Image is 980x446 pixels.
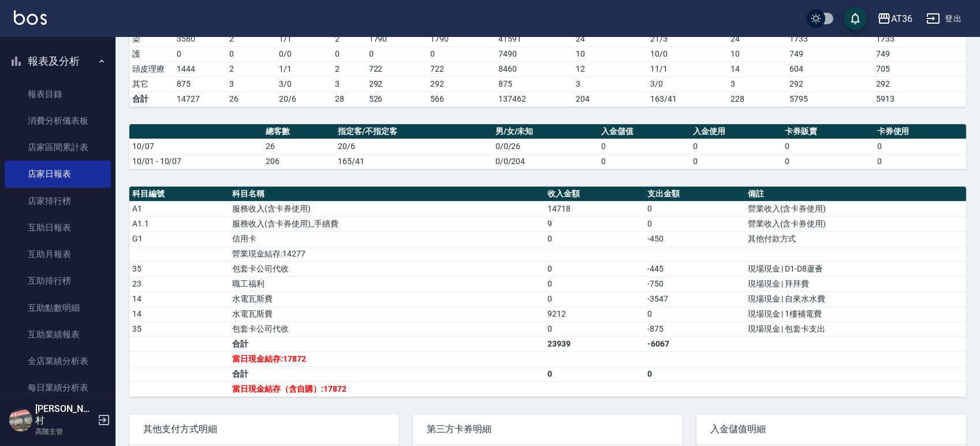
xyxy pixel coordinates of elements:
[5,161,111,187] a: 店家日報表
[229,351,545,366] td: 當日現金結存:17872
[129,46,174,61] td: 護
[5,267,111,294] a: 互助排行榜
[129,321,229,336] td: 35
[844,7,867,30] button: save
[545,201,644,216] td: 14718
[129,276,229,291] td: 23
[874,154,966,169] td: 0
[545,261,644,276] td: 0
[782,124,874,139] th: 卡券販賣
[129,76,174,91] td: 其它
[229,276,545,291] td: 職工福利
[495,31,573,46] td: 41591
[573,31,647,46] td: 24
[129,187,229,202] th: 科目編號
[647,61,728,76] td: 11 / 1
[129,187,966,397] table: a dense table
[787,46,873,61] td: 749
[891,12,912,26] div: AT36
[644,306,744,321] td: 0
[873,91,966,106] td: 5913
[598,154,690,169] td: 0
[129,201,229,216] td: A1
[276,76,331,91] td: 3 / 0
[493,154,598,169] td: 0/0/204
[5,107,111,134] a: 消費分析儀表板
[229,321,545,336] td: 包套卡公司代收
[229,261,545,276] td: 包套卡公司代收
[573,46,647,61] td: 10
[276,61,331,76] td: 1 / 1
[129,31,174,46] td: 染
[495,61,573,76] td: 8460
[5,321,111,348] a: 互助業績報表
[644,336,744,351] td: -6067
[427,61,495,76] td: 722
[545,276,644,291] td: 0
[332,46,366,61] td: 0
[644,201,744,216] td: 0
[143,423,385,435] span: 其他支付方式明細
[710,423,952,435] span: 入金儲值明細
[366,46,428,61] td: 0
[5,348,111,374] a: 全店業績分析表
[573,76,647,91] td: 3
[745,276,966,291] td: 現場現金 | 拜拜費
[366,61,428,76] td: 722
[427,91,495,106] td: 566
[14,10,47,25] img: Logo
[647,31,728,46] td: 21 / 3
[332,76,366,91] td: 3
[782,139,874,154] td: 0
[129,291,229,306] td: 14
[229,336,545,351] td: 合計
[787,61,873,76] td: 604
[545,231,644,246] td: 0
[335,139,493,154] td: 20/6
[787,91,873,106] td: 5795
[728,91,787,106] td: 228
[874,124,966,139] th: 卡券使用
[644,291,744,306] td: -3547
[745,231,966,246] td: 其他付款方式
[644,187,744,202] th: 支出金額
[276,46,331,61] td: 0 / 0
[874,139,966,154] td: 0
[229,366,545,381] td: 合計
[647,76,728,91] td: 3 / 0
[427,76,495,91] td: 292
[229,216,545,231] td: 服務收入(含卡券使用)_手續費
[229,201,545,216] td: 服務收入(含卡券使用)
[226,61,276,76] td: 2
[229,291,545,306] td: 水電瓦斯費
[690,154,782,169] td: 0
[644,231,744,246] td: -450
[226,31,276,46] td: 2
[545,366,644,381] td: 0
[745,261,966,276] td: 現場現金 | D1-D8蘆薈
[573,91,647,106] td: 204
[226,76,276,91] td: 3
[495,46,573,61] td: 7490
[745,291,966,306] td: 現場現金 | 自來水水費
[335,124,493,139] th: 指定客/不指定客
[745,306,966,321] td: 現場現金 | 1樓補電費
[728,31,787,46] td: 24
[545,187,644,202] th: 收入金額
[493,124,598,139] th: 男/女/未知
[129,216,229,231] td: A1.1
[647,46,728,61] td: 10 / 0
[229,187,545,202] th: 科目名稱
[263,154,335,169] td: 206
[263,124,335,139] th: 總客數
[728,76,787,91] td: 3
[598,124,690,139] th: 入金儲值
[5,134,111,161] a: 店家區間累計表
[174,76,226,91] td: 875
[545,291,644,306] td: 0
[276,91,331,106] td: 20/6
[335,154,493,169] td: 165/41
[644,216,744,231] td: 0
[427,31,495,46] td: 1790
[366,31,428,46] td: 1790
